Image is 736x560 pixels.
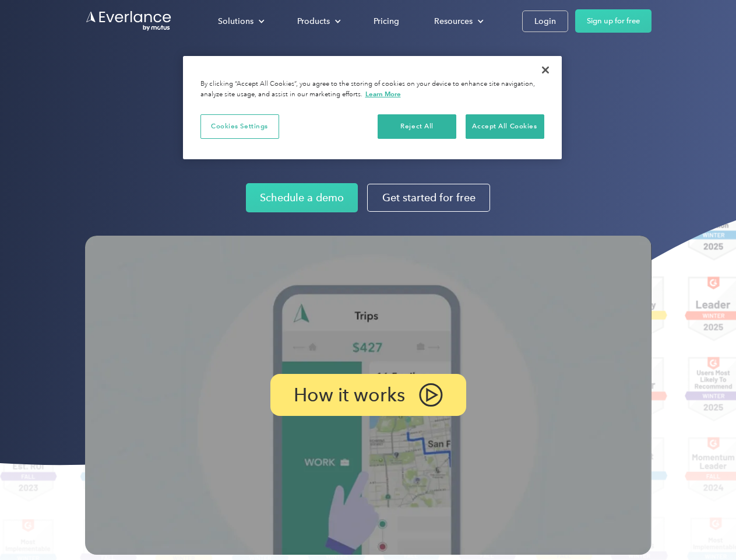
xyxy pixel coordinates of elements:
a: Login [522,10,568,32]
div: Resources [434,14,473,29]
div: Products [286,11,350,32]
a: Schedule a demo [246,183,358,212]
p: How it works [294,388,405,402]
div: By clicking “Accept All Cookies”, you agree to the storing of cookies on your device to enhance s... [200,79,544,100]
a: Go to homepage [85,10,172,32]
div: Resources [422,11,493,32]
div: Cookie banner [183,56,562,159]
div: Login [534,14,556,29]
button: Close [533,57,558,83]
a: Pricing [362,11,411,32]
div: Solutions [218,14,253,29]
input: Submit [86,69,145,94]
a: Sign up for free [575,9,652,33]
div: Privacy [183,56,562,159]
button: Accept All Cookies [466,114,544,139]
a: Get started for free [367,184,490,212]
button: Cookies Settings [200,114,279,139]
button: Reject All [378,114,456,139]
div: Pricing [374,14,399,29]
a: More information about your privacy, opens in a new tab [365,90,401,98]
div: Products [297,14,330,29]
div: Solutions [206,11,274,32]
